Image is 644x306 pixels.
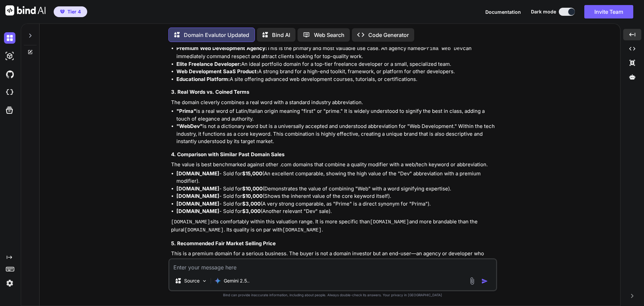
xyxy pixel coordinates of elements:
[171,151,284,158] strong: 4. Comparison with Similar Past Domain Sales
[370,219,409,225] code: [DOMAIN_NAME]
[171,99,496,106] p: The domain cleverly combines a real word with a standard industry abbreviation.
[424,46,463,52] code: Prima Web Dev
[171,250,496,265] p: This is a premium domain for a serious business. The buyer is not a domain investor but an end-us...
[4,69,15,80] img: githubDark
[176,123,203,129] strong: "WebDev"
[176,108,196,114] strong: "Prima"
[272,31,290,39] p: Bind AI
[184,277,200,284] p: Source
[468,277,476,285] img: attachment
[242,208,261,214] strong: $3,000
[4,50,15,62] img: darkAi-studio
[202,278,207,284] img: Pick Models
[176,201,219,207] strong: [DOMAIN_NAME]
[67,8,81,15] span: Tier 4
[176,107,496,123] li: is a real word of Latin/Italian origin meaning "first" or "prime." It is widely understood to sig...
[242,201,261,207] strong: $3,000
[176,170,219,177] strong: [DOMAIN_NAME]
[242,185,263,192] strong: $10,000
[4,87,15,98] img: cloudideIcon
[171,161,496,169] p: The value is best benchmarked against other .com domains that combine a quality modifier with a w...
[176,208,219,214] strong: [DOMAIN_NAME]
[60,10,65,14] img: premium
[531,8,556,15] span: Dark mode
[176,192,496,200] li: - Sold for (Shows the inherent value of the core keyword itself).
[176,76,496,83] li: A site offering advanced web development courses, tutorials, or certifications.
[176,76,230,82] strong: Educational Platform:
[242,193,263,199] strong: $10,000
[176,208,496,215] li: - Sold for (Another relevant "Dev" sale).
[171,89,249,95] strong: 3. Real Words vs. Coined Terms
[176,185,496,193] li: - Sold for (Demonstrates the value of combining "Web" with a word signifying expertise).
[176,45,496,60] li: This is the primary and most valuable use case. An agency named can immediately command respect a...
[485,8,521,15] button: Documentation
[176,61,241,67] strong: Elite Freelance Developer:
[224,277,250,284] p: Gemini 2.5..
[4,277,15,289] img: settings
[176,45,267,51] strong: Premium Web Development Agency:
[176,200,496,208] li: - Sold for (A very strong comparable, as "Prime" is a direct synonym for "Prima").
[584,5,633,18] button: Invite Team
[171,219,210,225] code: [DOMAIN_NAME]
[242,170,262,177] strong: $15,000
[176,185,219,192] strong: [DOMAIN_NAME]
[176,123,496,145] li: is not a dictionary word but is a universally accepted and understood abbreviation for "Web Devel...
[485,9,521,15] span: Documentation
[481,278,488,285] img: icon
[54,6,87,17] button: premiumTier 4
[184,31,249,39] p: Domain Evalutor Updated
[168,293,497,298] p: Bind can provide inaccurate information, including about people. Always double-check its answers....
[282,227,322,233] code: [DOMAIN_NAME]
[368,31,409,39] p: Code Generator
[4,32,15,44] img: darkChat
[176,193,219,199] strong: [DOMAIN_NAME]
[176,60,496,68] li: An ideal portfolio domain for a top-tier freelance developer or a small, specialized team.
[314,31,344,39] p: Web Search
[176,68,496,76] li: A strong brand for a high-end toolkit, framework, or platform for other developers.
[214,277,221,284] img: Gemini 2.5 Pro
[171,240,276,247] strong: 5. Recommended Fair Market Selling Price
[176,68,258,75] strong: Web Development SaaS Product:
[171,218,496,234] p: sits comfortably within this valuation range. It is more specific than and more brandable than th...
[176,170,496,185] li: - Sold for (An excellent comparable, showing the high value of the "Dev" abbreviation with a prem...
[184,227,224,233] code: [DOMAIN_NAME]
[5,5,46,15] img: Bind AI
